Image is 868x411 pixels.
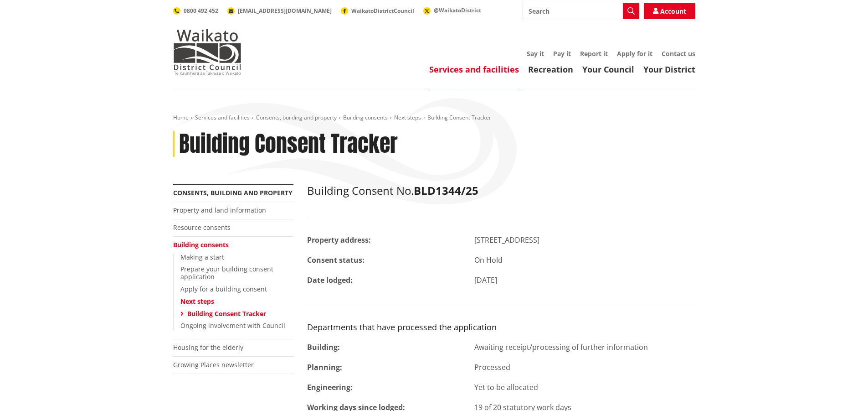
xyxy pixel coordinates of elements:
a: Building consents [173,240,229,249]
strong: Building: [307,342,340,352]
strong: Date lodged: [307,275,353,285]
h2: Building Consent No. [307,184,695,198]
a: Apply for a building consent [180,285,267,293]
span: Building Consent Tracker [427,114,491,121]
div: Yet to be allocated [467,382,702,393]
a: Building Consent Tracker [187,309,266,318]
strong: Property address: [307,235,371,245]
a: Building consents [343,114,388,121]
strong: BLD1344/25 [414,183,478,198]
div: [STREET_ADDRESS] [467,234,702,245]
a: Housing for the elderly [173,343,243,352]
h3: Departments that have processed the application [307,323,695,333]
a: Services and facilities [195,114,250,121]
a: Prepare your building consent application [180,265,273,281]
a: Growing Places newsletter [173,360,254,369]
a: Contact us [662,49,695,58]
a: Consents, building and property [256,114,337,121]
a: 0800 492 452 [173,7,218,15]
h1: Building Consent Tracker [179,131,398,157]
a: Recreation [528,64,573,75]
input: Search input [523,3,639,19]
a: Resource consents [173,223,231,232]
a: Your District [643,64,695,75]
a: Making a start [180,253,224,261]
iframe: Messenger Launcher [826,373,859,406]
div: Awaiting receipt/processing of further information [467,342,702,353]
div: Processed [467,362,702,373]
div: On Hold [467,255,702,265]
span: @WaikatoDistrict [434,6,481,14]
strong: Planning: [307,362,342,372]
a: @WaikatoDistrict [423,6,481,14]
div: [DATE] [467,275,702,286]
span: WaikatoDistrictCouncil [351,7,414,15]
a: WaikatoDistrictCouncil [341,7,414,15]
a: Pay it [553,49,571,58]
a: Next steps [180,297,214,306]
nav: breadcrumb [173,114,695,122]
strong: Engineering: [307,382,353,392]
a: Your Council [582,64,634,75]
a: Ongoing involvement with Council [180,321,285,330]
a: [EMAIL_ADDRESS][DOMAIN_NAME] [227,7,332,15]
a: Services and facilities [429,64,519,75]
a: Next steps [394,114,421,121]
strong: Consent status: [307,255,365,265]
span: [EMAIL_ADDRESS][DOMAIN_NAME] [238,7,332,15]
a: Account [644,3,695,19]
a: Say it [527,49,544,58]
a: Consents, building and property [173,188,293,197]
a: Home [173,114,189,121]
a: Apply for it [617,49,652,58]
a: Property and land information [173,206,266,214]
span: 0800 492 452 [184,7,218,15]
img: Waikato District Council - Te Kaunihera aa Takiwaa o Waikato [173,29,241,75]
a: Report it [580,49,608,58]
